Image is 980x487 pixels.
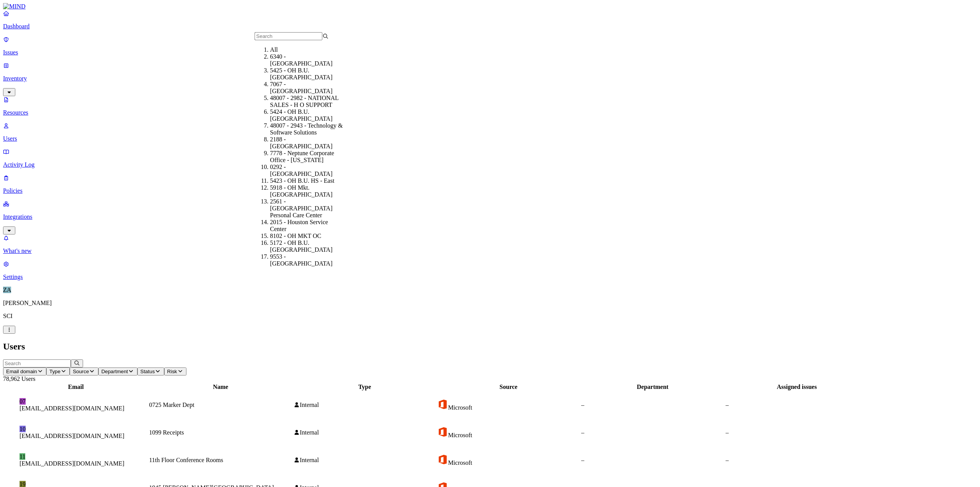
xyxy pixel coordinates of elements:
[49,369,60,374] span: Type
[3,3,977,10] a: MIND
[20,405,132,412] figcaption: [EMAIL_ADDRESS][DOMAIN_NAME]
[3,174,977,194] a: Policies
[149,384,292,390] div: Name
[270,219,344,233] div: 2015 - Houston Service Center
[3,213,977,220] p: Integrations
[101,369,128,374] span: Department
[270,53,344,67] div: 6340 - [GEOGRAPHIC_DATA]
[149,429,292,436] div: 1099 Receipts
[270,81,344,95] div: 7067 - [GEOGRAPHIC_DATA]
[3,375,35,382] span: 78,962 Users
[581,457,584,463] span: –
[726,384,868,390] div: Assigned issues
[437,399,448,410] img: office-365
[3,300,977,307] p: [PERSON_NAME]
[73,369,89,374] span: Source
[20,453,25,460] span: 11
[20,460,132,467] figcaption: [EMAIL_ADDRESS][DOMAIN_NAME]
[448,432,472,438] span: Microsoft
[270,184,344,198] div: 5918 - OH Mkt. [GEOGRAPHIC_DATA]
[448,404,472,411] span: Microsoft
[3,200,977,233] a: Integrations
[20,426,26,432] span: 10
[270,95,344,108] div: 48007 - 2982 - NATIONAL SALES - H O SUPPORT
[270,253,344,267] div: 9553 - [GEOGRAPHIC_DATA]
[3,49,977,56] p: Issues
[149,402,292,408] div: 0725 Marker Dept
[3,274,977,280] p: Settings
[270,177,344,184] div: 5423 - OH B.U. HS - East
[581,384,724,390] div: Department
[6,369,37,374] span: Email domain
[581,429,584,436] span: –
[581,402,584,408] span: –
[4,384,147,390] div: Email
[20,433,132,439] figcaption: [EMAIL_ADDRESS][DOMAIN_NAME]
[270,239,344,253] div: 5172 - OH B.U. [GEOGRAPHIC_DATA]
[270,46,344,53] div: All
[255,32,322,40] input: Search
[3,359,71,367] input: Search
[3,96,977,116] a: Resources
[726,402,729,408] span: –
[3,248,977,254] p: What's new
[726,429,729,436] span: –
[3,122,977,142] a: Users
[270,108,344,122] div: 5424 - OH B.U. [GEOGRAPHIC_DATA]
[3,62,977,95] a: Inventory
[437,454,448,465] img: office-365
[437,384,580,390] div: Source
[3,287,11,293] span: ZA
[3,148,977,168] a: Activity Log
[3,109,977,116] p: Resources
[270,198,344,219] div: 2561 - [GEOGRAPHIC_DATA] Personal Care Center
[20,398,26,405] span: 07
[270,150,344,164] div: 7778 - Neptune Corporate Office - [US_STATE]
[3,75,977,82] p: Inventory
[270,122,344,136] div: 48007 - 2943 - Technology & Software Solutions
[270,67,344,81] div: 5425 - OH B.U. [GEOGRAPHIC_DATA]
[3,234,977,254] a: What's new
[3,261,977,280] a: Settings
[3,10,977,30] a: Dashboard
[270,233,344,239] div: 8102 - OH MKT OC
[726,457,729,463] span: –
[448,459,472,466] span: Microsoft
[437,426,448,437] img: office-365
[3,36,977,56] a: Issues
[3,187,977,194] p: Policies
[270,136,344,150] div: 2188 - [GEOGRAPHIC_DATA]
[149,457,292,464] div: 11th Floor Conference Rooms
[3,313,977,320] p: SCI
[3,3,26,10] img: MIND
[3,161,977,168] p: Activity Log
[140,369,155,374] span: Status
[3,341,977,352] h2: Users
[294,384,436,390] div: Type
[167,369,177,374] span: Risk
[3,135,977,142] p: Users
[270,164,344,177] div: 0292 - [GEOGRAPHIC_DATA]
[3,23,977,30] p: Dashboard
